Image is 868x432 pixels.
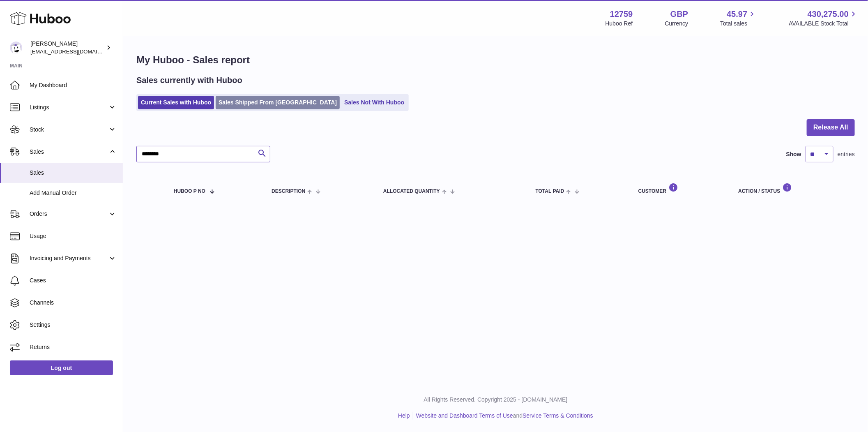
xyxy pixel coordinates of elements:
span: Add Manual Order [30,189,117,197]
span: ALLOCATED Quantity [383,189,440,194]
div: Customer [638,183,722,194]
a: Log out [10,360,113,375]
span: Channels [30,299,117,307]
span: Stock [30,126,108,134]
a: 430,275.00 AVAILABLE Stock Total [789,9,858,28]
span: Description [272,189,305,194]
a: 45.97 Total sales [720,9,757,28]
span: AVAILABLE Stock Total [789,20,858,28]
div: [PERSON_NAME] [30,40,104,55]
span: Sales [30,169,117,177]
span: 45.97 [727,9,747,20]
li: and [413,412,593,420]
a: Sales Shipped From [GEOGRAPHIC_DATA] [216,96,340,109]
h2: Sales currently with Huboo [136,75,242,86]
span: Orders [30,210,108,218]
span: entries [838,150,855,158]
a: Website and Dashboard Terms of Use [416,412,513,419]
h1: My Huboo - Sales report [136,53,855,67]
span: Listings [30,104,108,111]
div: Action / Status [738,183,847,194]
img: sofiapanwar@unndr.com [10,42,22,54]
span: Settings [30,321,117,329]
span: Sales [30,148,108,156]
span: My Dashboard [30,81,117,89]
a: Service Terms & Conditions [523,412,593,419]
span: Total paid [536,189,564,194]
strong: GBP [670,9,688,20]
span: Huboo P no [174,189,205,194]
div: Huboo Ref [606,20,633,28]
div: Currency [665,20,688,28]
strong: 12759 [610,9,633,20]
span: Invoicing and Payments [30,254,108,262]
span: Usage [30,232,117,240]
a: Sales Not With Huboo [341,96,407,109]
span: 430,275.00 [808,9,849,20]
label: Show [786,150,801,158]
span: [EMAIL_ADDRESS][DOMAIN_NAME] [30,48,121,55]
a: Help [398,412,410,419]
span: Total sales [720,20,757,28]
p: All Rights Reserved. Copyright 2025 - [DOMAIN_NAME] [130,396,861,404]
a: Current Sales with Huboo [138,96,214,109]
span: Returns [30,343,117,351]
span: Cases [30,277,117,284]
button: Release All [807,119,855,136]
